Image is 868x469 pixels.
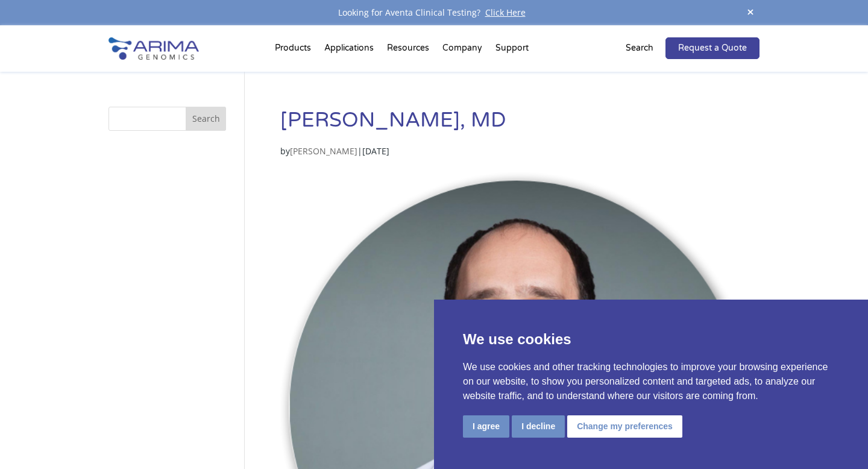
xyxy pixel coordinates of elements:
[626,40,653,56] p: Search
[512,415,565,438] button: I decline
[280,107,759,143] h1: [PERSON_NAME], MD
[362,145,389,157] span: [DATE]
[108,5,759,20] div: Looking for Aventa Clinical Testing?
[567,415,682,438] button: Change my preferences
[108,37,199,60] img: Arima-Genomics-logo
[186,107,227,131] button: Search
[665,37,759,59] a: Request a Quote
[290,145,357,157] a: [PERSON_NAME]
[463,329,839,350] p: We use cookies
[463,415,509,438] button: I agree
[280,143,759,168] p: by |
[463,360,839,403] p: We use cookies and other tracking technologies to improve your browsing experience on our website...
[480,7,530,18] a: Click Here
